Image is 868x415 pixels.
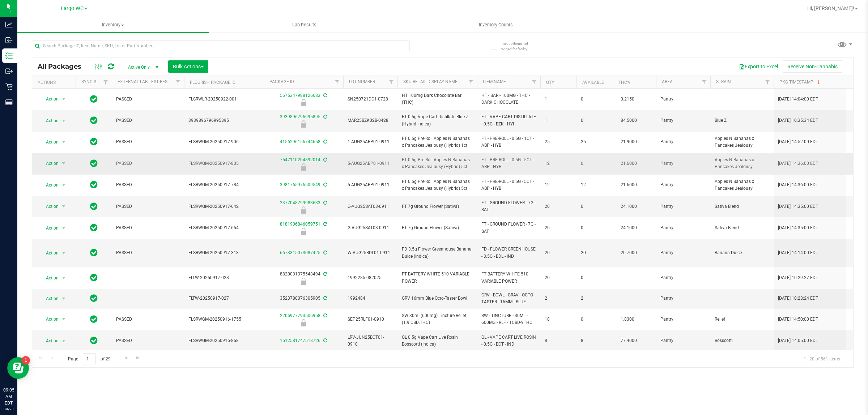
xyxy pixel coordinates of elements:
[209,17,400,33] a: Lab Results
[39,314,59,324] span: Action
[545,117,572,124] span: 1
[59,201,68,211] span: select
[188,249,259,256] span: FLSRWGM-20250917-313
[83,353,96,364] input: 1
[348,249,393,256] span: W-AUG25BDL01-0911
[545,249,572,256] span: 20
[715,316,769,323] span: Relief
[59,94,68,104] span: select
[39,137,59,147] span: Action
[617,223,641,233] span: 24.1000
[481,92,536,106] span: HT - BAR - 100MG - THC - DARK CHOCOLATE
[38,63,89,70] span: All Packages
[90,248,98,258] span: In Sync
[528,76,540,88] a: Filter
[118,79,174,84] a: External Lab Test Result
[90,158,98,168] span: In Sync
[779,80,822,85] a: Pkg Timestamp
[90,94,98,104] span: In Sync
[280,157,320,162] a: 7547110204892014
[280,200,320,205] a: 2377048799983633
[90,201,98,211] span: In Sync
[660,316,706,323] span: Pantry
[39,248,59,258] span: Action
[263,278,344,285] div: Newly Received
[545,203,572,210] span: 20
[348,203,393,210] span: G-AUG25SAT03-0911
[5,99,13,106] inline-svg: Reports
[39,180,59,190] span: Action
[469,22,523,28] span: Inventory Counts
[483,79,506,84] a: Item Name
[481,271,536,284] span: FT BATTERY WHITE 510 VARIABLE POWER
[545,316,572,323] span: 18
[168,60,208,73] button: Bulk Actions
[322,182,327,187] span: Sync from Compliance System
[402,178,473,192] span: FT 0.5g Pre-Roll Apples N Bananas x Pancakes Jealousy (Hybrid) 5ct
[581,203,608,210] span: 0
[348,295,393,302] span: 1992484
[545,274,572,281] span: 20
[59,314,68,324] span: select
[348,181,393,188] span: 5-AUG25ABP01-0911
[660,295,706,302] span: Pantry
[90,137,98,147] span: In Sync
[3,406,14,412] p: 09/23
[133,353,143,363] a: Go to the last page
[617,314,638,325] span: 1.8300
[39,201,59,211] span: Action
[100,76,112,88] a: Filter
[617,137,641,147] span: 21.9000
[465,76,477,88] a: Filter
[280,250,320,255] a: 6673315073087425
[280,93,320,98] a: 5675347988126683
[263,99,344,106] div: Quarantine
[5,37,13,44] inline-svg: Inbound
[545,224,572,231] span: 20
[734,60,783,73] button: Export to Excel
[90,180,98,190] span: In Sync
[17,17,209,33] a: Inventory
[778,160,818,167] span: [DATE] 14:36:00 EDT
[59,180,68,190] span: select
[39,273,59,283] span: Action
[188,316,259,323] span: FLSRWGM-20250916-1755
[39,116,59,126] span: Action
[39,158,59,168] span: Action
[90,273,98,283] span: In Sync
[617,180,641,190] span: 21.6000
[280,313,320,318] a: 2206977793506958
[280,222,320,227] a: 8181906846059751
[188,181,259,188] span: FLSRWGM-20250917-784
[322,222,327,227] span: Sync from Compliance System
[116,117,180,124] span: PASSED
[402,135,473,149] span: FT 0.5g Pre-Roll Apples N Bananas x Pancakes Jealousy (Hybrid) 1ct
[39,94,59,104] span: Action
[617,201,641,212] span: 24.1000
[581,295,608,302] span: 2
[116,138,180,145] span: PASSED
[662,79,673,84] a: Area
[90,314,98,324] span: In Sync
[188,274,259,281] span: FLTW-20250917-028
[778,203,818,210] span: [DATE] 14:35:00 EDT
[481,157,536,170] span: FT - PRE-ROLL - 0.5G - 5CT - ABP - HYB
[778,274,818,281] span: [DATE] 10:29:27 EDT
[61,5,84,12] span: Largo WC
[39,294,59,304] span: Action
[322,338,327,343] span: Sync from Compliance System
[190,80,235,85] a: Flourish Package ID
[402,312,473,326] span: SW 30ml (600mg) Tincture Relief (1:9 CBD:THC)
[581,138,608,145] span: 25
[188,295,259,302] span: FLTW-20250917-027
[660,181,706,188] span: Pantry
[348,334,393,348] span: LRV-JUN25BCT01-0910
[778,117,818,124] span: [DATE] 10:35:34 EDT
[322,114,327,119] span: Sync from Compliance System
[798,353,846,364] span: 1 - 20 of 561 items
[59,248,68,258] span: select
[5,83,13,90] inline-svg: Retail
[322,296,327,301] span: Sync from Compliance System
[618,80,630,85] a: THC%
